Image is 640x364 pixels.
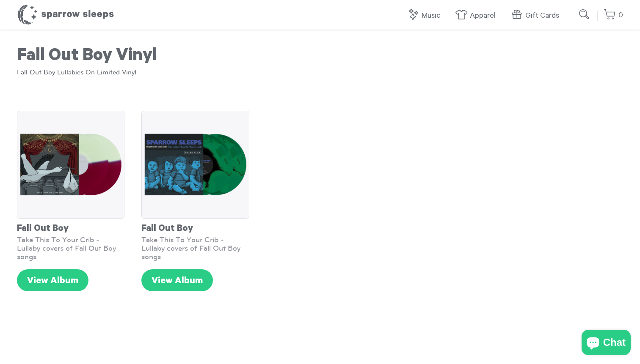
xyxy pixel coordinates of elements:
a: View Album [17,269,88,291]
input: Submit [576,6,593,23]
div: Take This To Your Crib - Lullaby covers of Fall Out Boy songs [141,235,249,261]
div: Take This To Your Crib - Lullaby covers of Fall Out Boy songs [17,235,124,261]
h1: Sparrow Sleeps [17,4,114,25]
img: SS_FUTST_SSEXCLUSIVE_6d2c3e95-2d39-4810-a4f6-2e3a860c2b91_grande.png [17,111,124,218]
inbox-online-store-chat: Shopify online store chat [579,330,633,357]
div: Fall Out Boy [141,219,249,235]
a: Gift Cards [510,7,563,25]
a: Apparel [455,7,500,25]
a: 0 [604,6,623,25]
a: View Album [141,269,213,291]
h1: Fall Out Boy Vinyl [17,47,623,68]
div: Fall Out Boy [17,219,124,235]
p: Fall Out Boy Lullabies On Limited Vinyl [17,68,623,77]
img: SS_TTTYC_GREEN_grande.png [141,111,249,218]
a: Music [407,7,444,25]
